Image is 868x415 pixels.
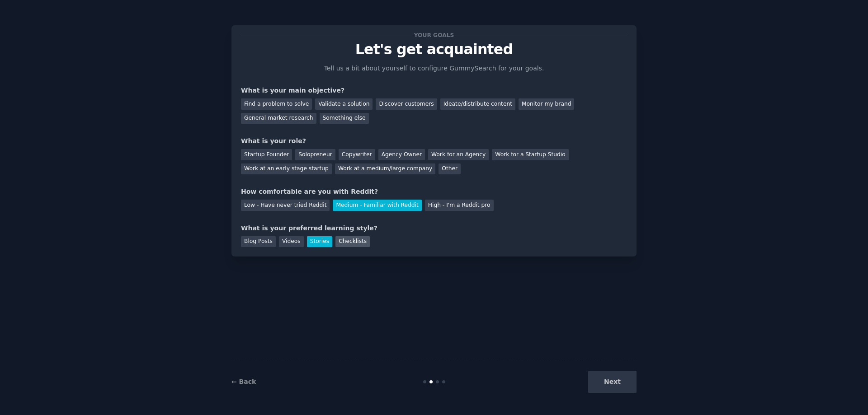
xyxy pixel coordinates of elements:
[279,236,304,247] div: Videos
[320,64,548,73] p: Tell us a bit about yourself to configure GummySearch for your goals.
[241,163,332,175] div: Work at an early stage startup
[339,149,375,160] div: Copywriter
[320,113,369,124] div: Something else
[428,149,489,160] div: Work for an Agency
[241,187,627,196] div: How comfortable are you with Reddit?
[241,236,276,247] div: Blog Posts
[335,236,370,247] div: Checklists
[241,200,330,211] div: Low - Have never tried Reddit
[333,200,421,211] div: Medium - Familiar with Reddit
[241,149,292,160] div: Startup Founder
[378,149,425,160] div: Agency Owner
[519,98,574,110] div: Monitor my brand
[241,86,627,95] div: What is your main objective?
[241,136,627,146] div: What is your role?
[231,378,256,385] a: ← Back
[241,113,316,124] div: General market research
[315,98,373,110] div: Validate a solution
[241,224,627,233] div: What is your preferred learning style?
[412,30,456,40] span: Your goals
[376,98,437,110] div: Discover customers
[335,163,435,175] div: Work at a medium/large company
[241,98,312,110] div: Find a problem to solve
[241,42,627,57] p: Let's get acquainted
[307,236,332,247] div: Stories
[295,149,335,160] div: Solopreneur
[425,200,494,211] div: High - I'm a Reddit pro
[492,149,568,160] div: Work for a Startup Studio
[439,163,461,175] div: Other
[440,98,515,110] div: Ideate/distribute content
